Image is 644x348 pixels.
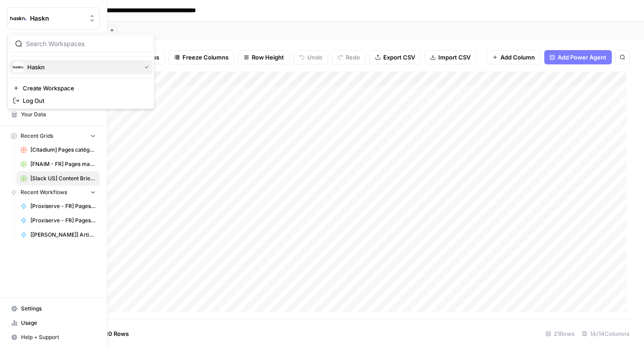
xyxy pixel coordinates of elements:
a: Usage [7,316,100,330]
img: Haskn Logo [13,62,24,72]
span: Your Data [21,110,96,119]
span: Recent Workflows [21,188,67,196]
span: Row Height [252,53,284,62]
img: Haskn Logo [10,10,26,26]
span: Add Power Agent [558,53,606,62]
a: Settings [7,301,100,316]
input: Search Workspaces [26,39,147,48]
a: [Proxiserve - FR] Pages catégories - 800 mots sans FAQ [17,213,100,228]
button: Import CSV [424,50,476,64]
span: [Citadium] Pages catégorie [30,146,96,154]
div: 21 Rows [542,327,578,341]
span: [Slack US] Content Brief & Content Generation - Creation [30,174,96,182]
span: [Proxiserve - FR] Pages catégories - 800 mots sans FAQ [30,216,96,225]
a: [Citadium] Pages catégorie [17,143,100,157]
span: Freeze Columns [182,53,229,62]
a: Log Out [9,94,153,107]
span: Haskn [30,14,84,23]
span: Export CSV [383,53,415,62]
button: Recent Grids [7,129,100,143]
span: Add Column [500,53,535,62]
a: [[PERSON_NAME]] Articles de blog - Créations [17,228,100,242]
span: Create Workspace [23,84,145,93]
a: Create Workspace [9,82,153,94]
span: Recent Grids [21,132,53,140]
a: [Proxiserve - FR] Pages catégories - 1000 mots + FAQ (dernière version) [17,199,100,213]
button: Recent Workflows [7,186,100,199]
button: Help + Support [7,330,100,344]
span: Add 10 Rows [93,329,129,338]
span: Import CSV [438,53,470,62]
span: [FNAIM - FR] Pages maison à vendre + ville - 150-300 mots Grid [30,160,96,168]
span: Usage [21,319,96,327]
button: Freeze Columns [169,50,234,64]
span: Help + Support [21,333,96,341]
button: Add Column [487,50,541,64]
a: [Slack US] Content Brief & Content Generation - Creation [17,171,100,186]
span: Settings [21,305,96,313]
div: 14/14 Columns [578,327,633,341]
button: Undo [293,50,328,64]
span: Haskn [27,63,137,72]
span: Undo [307,53,322,62]
button: Redo [332,50,366,64]
span: Redo [346,53,360,62]
span: Log Out [23,96,145,105]
button: Row Height [238,50,290,64]
div: Workspace: Haskn [7,33,155,109]
a: Your Data [7,107,100,122]
button: Export CSV [369,50,421,64]
button: Workspace: Haskn [7,7,100,30]
span: [Proxiserve - FR] Pages catégories - 1000 mots + FAQ (dernière version) [30,202,96,210]
button: Add Power Agent [544,50,612,64]
span: [[PERSON_NAME]] Articles de blog - Créations [30,231,96,239]
a: [FNAIM - FR] Pages maison à vendre + ville - 150-300 mots Grid [17,157,100,171]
